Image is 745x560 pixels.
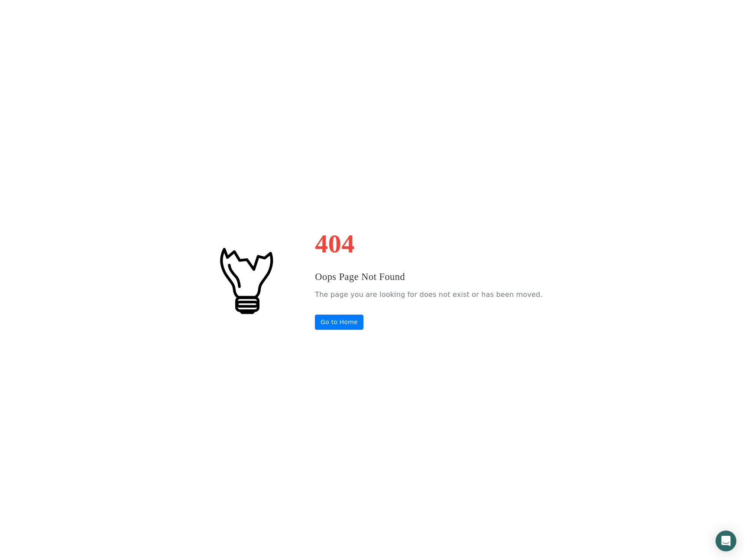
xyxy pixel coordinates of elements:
h3: Oops Page Not Found [315,270,542,284]
div: Open Intercom Messenger [716,531,736,551]
a: Go to Home [315,315,363,330]
img: # [202,237,289,323]
p: The page you are looking for does not exist or has been moved. [315,288,542,301]
h1: 404 [315,231,542,257]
